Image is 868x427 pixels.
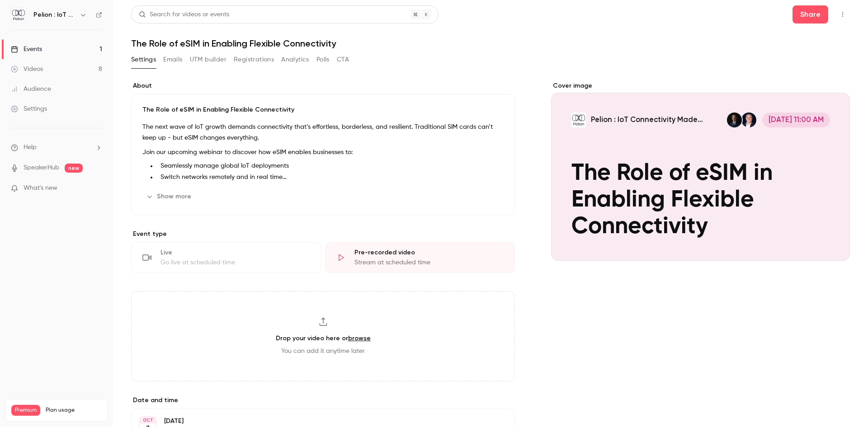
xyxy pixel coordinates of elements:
[131,81,515,90] label: About
[24,163,59,173] a: SpeakerHub
[131,52,156,67] button: Settings
[11,65,43,74] div: Videos
[65,164,83,173] span: new
[160,258,310,267] div: Go live at scheduled time
[11,405,40,416] span: Premium
[11,8,26,22] img: Pelion : IoT Connectivity Made Effortless
[140,417,156,423] div: OCT
[157,161,504,171] li: Seamlessly manage global IoT deployments
[160,248,310,257] div: Live
[325,242,515,273] div: Pre-recorded videoStream at scheduled time
[142,147,504,158] p: Join our upcoming webinar to discover how eSIM enables businesses to:
[142,122,504,143] p: The next wave of IoT growth demands connectivity that’s effortless, borderless, and resilient. Tr...
[281,52,309,67] button: Analytics
[33,10,76,19] h6: Pelion : IoT Connectivity Made Effortless
[354,258,504,267] div: Stream at scheduled time
[11,84,51,94] div: Audience
[91,184,102,192] iframe: Noticeable Trigger
[142,105,504,114] p: The Role of eSIM in Enabling Flexible Connectivity
[11,104,47,113] div: Settings
[46,407,102,414] span: Plan usage
[551,81,850,261] section: Cover image
[164,417,467,426] p: [DATE]
[316,52,330,67] button: Polls
[551,81,850,90] label: Cover image
[11,45,42,54] div: Events
[131,38,850,49] h1: The Role of eSIM in Enabling Flexible Connectivity
[139,10,229,19] div: Search for videos or events
[131,396,515,405] label: Date and time
[354,248,504,257] div: Pre-recorded video
[131,242,321,273] div: LiveGo live at scheduled time
[24,143,37,152] span: Help
[337,52,349,67] button: CTA
[348,334,371,342] a: browse
[190,52,226,67] button: UTM builder
[24,183,57,193] span: What's new
[157,173,504,182] li: Switch networks remotely and in real time
[163,52,182,67] button: Emails
[281,347,365,356] span: You can add it anytime later
[142,189,197,204] button: Show more
[234,52,274,67] button: Registrations
[131,230,515,239] p: Event type
[11,143,102,152] li: help-dropdown-opener
[276,333,371,343] h3: Drop your video here or
[793,5,828,23] button: Share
